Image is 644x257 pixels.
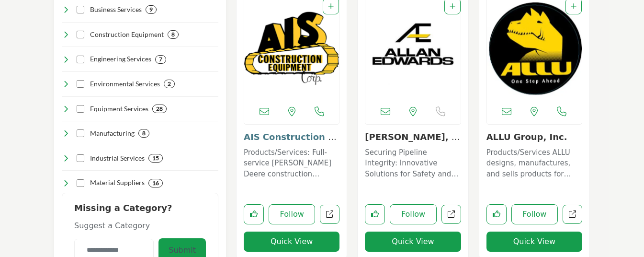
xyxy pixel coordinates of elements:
[486,145,582,180] a: Products/Services ALLU designs, manufactures, and sells products for adding value to customers in...
[77,154,84,162] input: Select Industrial Services checkbox
[244,145,339,180] a: Products/Services: Full-service [PERSON_NAME] Deere construction equipment dealer
[563,205,582,224] a: Open allu-group-inc in new tab
[171,31,175,38] b: 8
[90,5,142,14] h4: Business Services: Professional services that support the operations and management of pipeline i...
[164,80,175,88] div: 2 Results For Environmental Services
[77,56,84,63] input: Select Engineering Services checkbox
[90,153,145,163] h4: Industrial Services: Services that support the overall operations and logistics of the pipeline i...
[138,129,149,138] div: 8 Results For Manufacturing
[365,147,461,180] p: Securing Pipeline Integrity: Innovative Solutions for Safety and Longevity Operating primarily as...
[486,132,567,142] a: ALLU Group, Inc.
[77,31,84,38] input: Select Construction Equipment checkbox
[90,104,148,114] h4: Equipment Services: Services related to the sale, rental, maintenance, and support of pipeline eq...
[511,204,558,224] button: Follow
[390,204,436,224] button: Follow
[486,132,582,142] h3: ALLU Group, Inc.
[156,105,163,112] b: 28
[571,2,576,10] a: Add To List
[74,221,150,230] span: Suggest a Category
[244,232,339,252] button: Quick View
[486,147,582,180] p: Products/Services ALLU designs, manufactures, and sells products for adding value to customers in...
[77,105,84,113] input: Select Equipment Services checkbox
[142,130,146,137] b: 8
[365,132,461,142] h3: Allan Edwards, Inc.
[244,147,339,180] p: Products/Services: Full-service [PERSON_NAME] Deere construction equipment dealer
[152,105,167,113] div: 28 Results For Equipment Services
[77,179,84,187] input: Select Material Suppliers checkbox
[74,203,206,220] h2: Missing a Category?
[90,128,135,138] h4: Manufacturing: Production of equipment, materials, and components used in the pipeline industry.
[450,2,455,10] a: Add To List
[148,179,163,187] div: 16 Results For Material Suppliers
[90,79,160,89] h4: Environmental Services: Services focused on ensuring pipeline projects meet environmental regulat...
[328,2,334,10] a: Add To List
[77,129,84,137] input: Select Manufacturing checkbox
[159,56,162,63] b: 7
[244,132,339,142] h3: AIS Construction Equipment
[365,132,461,152] a: [PERSON_NAME], Inc.
[152,155,159,162] b: 15
[244,204,264,224] button: Like listing
[155,55,166,64] div: 7 Results For Engineering Services
[148,154,163,163] div: 15 Results For Industrial Services
[149,6,153,13] b: 9
[90,54,151,64] h4: Engineering Services: Professional services for designing, planning, and managing pipeline projec...
[90,178,145,187] h4: Material Suppliers: Providers of raw materials, components, and supplies used in pipeline constru...
[486,232,582,252] button: Quick View
[146,5,157,14] div: 9 Results For Business Services
[244,132,337,152] a: AIS Construction Equ...
[77,6,84,13] input: Select Business Services checkbox
[441,205,461,224] a: Open allan-edwards in new tab
[90,30,164,39] h4: Construction Equipment: Machinery and tools used for building, excavating, and constructing pipel...
[365,232,461,252] button: Quick View
[168,30,179,39] div: 8 Results For Construction Equipment
[152,180,159,187] b: 16
[77,80,84,88] input: Select Environmental Services checkbox
[269,204,315,224] button: Follow
[320,205,339,224] a: Open ais-construction-equipment in new tab
[365,204,385,224] button: Like listing
[365,145,461,180] a: Securing Pipeline Integrity: Innovative Solutions for Safety and Longevity Operating primarily as...
[168,81,171,87] b: 2
[486,204,507,224] button: Like listing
